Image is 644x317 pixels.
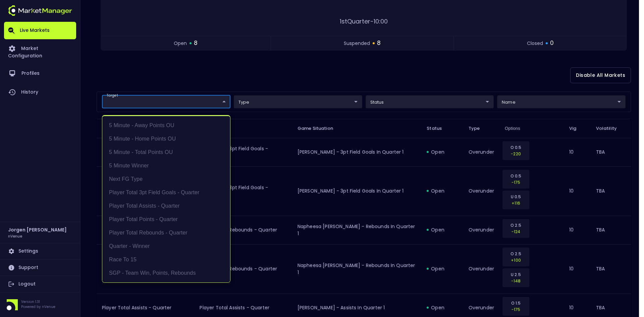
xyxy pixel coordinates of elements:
[102,186,230,199] li: Player Total 3pt Field Goals - Quarter
[102,172,230,186] li: Next FG Type
[102,253,230,266] li: Race to 15
[102,226,230,240] li: Player Total Rebounds - Quarter
[102,119,230,132] li: 5 Minute - Away Points OU
[102,132,230,146] li: 5 Minute - Home Points OU
[102,159,230,172] li: 5 Minute Winner
[102,266,230,280] li: SGP - Team Win, Points, Rebounds
[102,213,230,226] li: Player Total Points - Quarter
[102,146,230,159] li: 5 Minute - Total Points OU
[102,199,230,213] li: Player Total Assists - Quarter
[102,240,230,253] li: Quarter - Winner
